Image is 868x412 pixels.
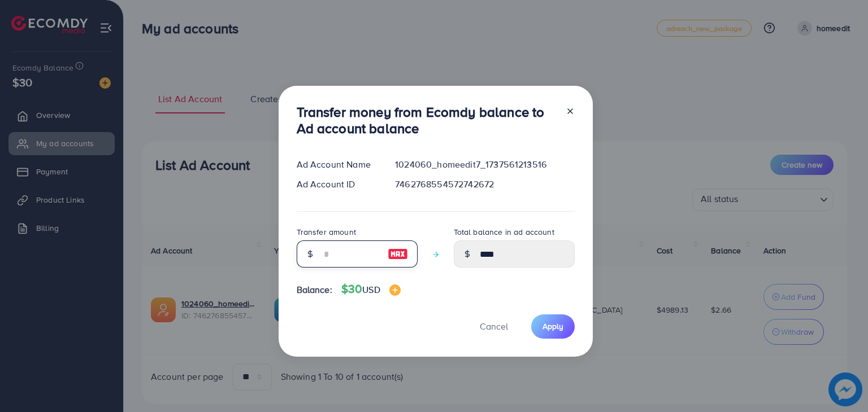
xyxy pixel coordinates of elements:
h3: Transfer money from Ecomdy balance to Ad account balance [297,104,557,137]
img: image [388,247,408,261]
div: Ad Account Name [288,158,387,171]
span: Apply [542,321,563,332]
div: 7462768554572742672 [386,178,583,191]
span: Balance: [297,283,332,296]
div: 1024060_homeedit7_1737561213516 [386,158,583,171]
label: Total balance in ad account [454,226,554,238]
button: Cancel [466,314,522,339]
img: image [389,284,401,296]
h4: $30 [341,282,401,296]
label: Transfer amount [297,226,356,238]
button: Apply [531,314,575,339]
span: USD [362,283,380,296]
span: Cancel [480,320,508,332]
div: Ad Account ID [288,178,387,191]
